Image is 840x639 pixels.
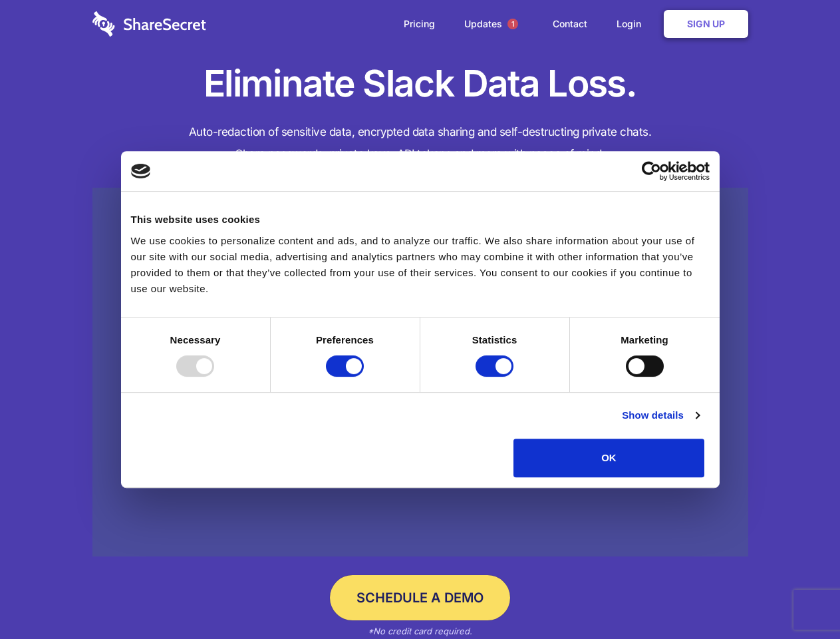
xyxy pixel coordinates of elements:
strong: Preferences [316,334,374,345]
strong: Marketing [621,334,668,345]
h1: Eliminate Slack Data Loss. [92,60,748,108]
a: Login [603,3,661,45]
button: OK [513,439,704,477]
a: Wistia video thumbnail [92,188,748,557]
img: logo-wordmark-white-trans-d4663122ce5f474addd5e946df7df03e33cb6a1c49d2221995e7729f52c070b2.svg [92,11,206,37]
em: *No credit card required. [368,626,472,636]
h4: Auto-redaction of sensitive data, encrypted data sharing and self-destructing private chats. Shar... [92,121,748,165]
div: We use cookies to personalize content and ads, and to analyze our traffic. We also share informat... [131,233,710,297]
a: Usercentrics Cookiebot - opens in a new window [593,161,710,181]
a: Pricing [390,3,448,45]
a: Sign Up [664,10,748,38]
a: Contact [539,3,601,45]
strong: Statistics [472,334,517,345]
span: 1 [507,19,518,29]
img: logo [131,164,151,178]
a: Schedule a Demo [330,575,510,620]
div: This website uses cookies [131,212,710,228]
strong: Necessary [170,334,221,345]
a: Show details [622,407,699,423]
